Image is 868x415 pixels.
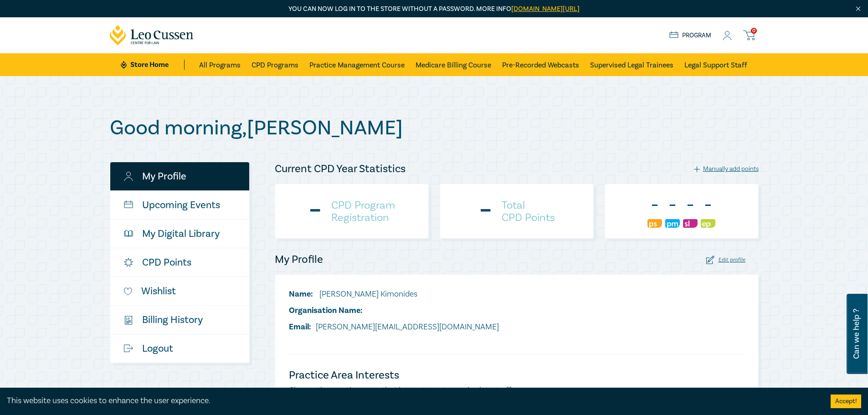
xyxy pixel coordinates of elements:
[331,199,395,224] h4: CPD Program Registration
[683,194,698,217] div: -
[751,28,757,34] span: 0
[275,162,406,176] h4: Current CPD Year Statistics
[110,162,249,190] a: My Profile
[289,321,499,333] li: [PERSON_NAME][EMAIL_ADDRESS][DOMAIN_NAME]
[110,116,759,140] h1: Good morning , [PERSON_NAME]
[647,194,662,217] div: -
[289,322,311,332] span: Email:
[502,53,579,76] a: Pre-Recorded Webcasts
[502,199,555,224] h4: Total CPD Points
[706,256,745,264] div: Edit profile
[647,219,662,228] img: Professional Skills
[854,5,862,13] img: Close
[683,219,698,228] img: Substantive Law
[511,5,580,13] a: [DOMAIN_NAME][URL]
[289,288,499,300] li: [PERSON_NAME] Kimonides
[416,53,491,76] a: Medicare Billing Course
[126,317,128,321] tspan: $
[478,200,493,223] div: -
[665,194,680,217] div: -
[669,31,712,41] a: Program
[110,220,249,248] a: My Digital Library
[308,200,322,223] div: -
[110,191,249,219] a: Upcoming Events
[289,368,745,383] h4: Practice Area Interests
[701,194,715,217] div: -
[110,4,759,14] p: You can now log in to the store without a password. More info
[289,384,745,396] p: Choose the practice areas that interest you to receive latest offers
[110,334,249,363] a: Logout
[289,305,363,316] span: Organisation Name:
[590,53,673,76] a: Supervised Legal Trainees
[309,53,405,76] a: Practice Management Course
[199,53,241,76] a: All Programs
[684,53,747,76] a: Legal Support Staff
[275,252,323,267] h4: My Profile
[701,219,715,228] img: Ethics & Professional Responsibility
[694,165,759,173] div: Manually add points
[289,289,313,299] span: Name:
[110,248,249,277] a: CPD Points
[852,299,861,369] span: Can we help ?
[831,395,861,408] button: Accept cookies
[665,219,680,228] img: Practice Management & Business Skills
[110,277,249,305] a: Wishlist
[110,306,249,334] a: $Billing History
[7,395,817,407] div: This website uses cookies to enhance the user experience.
[121,60,184,70] a: Store Home
[252,53,298,76] a: CPD Programs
